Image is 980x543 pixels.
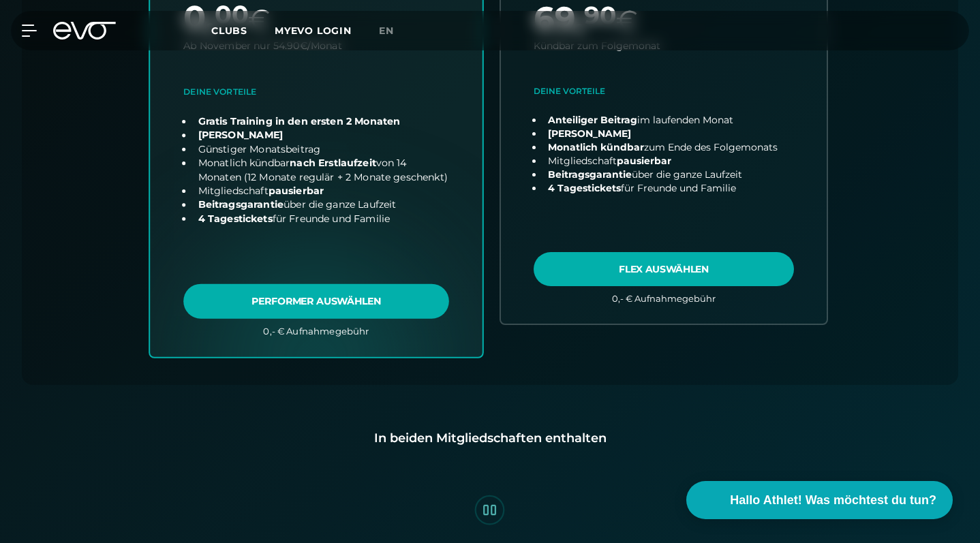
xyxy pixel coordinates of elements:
[44,429,936,448] div: In beiden Mitgliedschaften enthalten
[730,491,936,510] span: Hallo Athlet! Was möchtest du tun?
[471,491,509,529] img: evofitness
[379,23,410,39] a: en
[211,24,275,37] a: Clubs
[170,491,208,529] img: evofitness
[686,481,953,519] button: Hallo Athlet! Was möchtest du tun?
[379,25,394,37] span: en
[211,25,247,37] span: Clubs
[275,25,352,37] a: MYEVO LOGIN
